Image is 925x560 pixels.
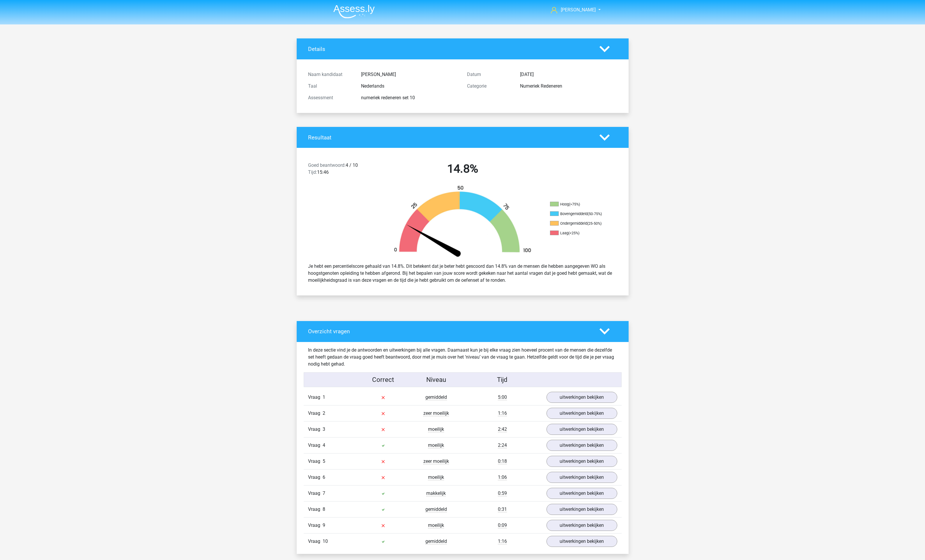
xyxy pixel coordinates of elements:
div: Niveau [410,375,463,385]
span: 6 [323,474,325,480]
a: uitwerkingen bekijken [546,504,617,515]
span: 10 [323,538,328,544]
span: Vraag [308,522,323,529]
span: 4 [323,442,325,448]
span: 1 [323,394,325,400]
span: Vraag [308,490,323,497]
a: uitwerkingen bekijken [546,392,617,403]
span: 3 [323,426,325,432]
span: gemiddeld [425,538,447,544]
div: Numeriek Redeneren [516,83,622,90]
div: Correct [357,375,410,385]
span: Vraag [308,394,323,401]
h4: Overzicht vragen [308,328,591,335]
div: Categorie [463,83,516,90]
img: Assessly [333,5,375,18]
a: [PERSON_NAME] [549,6,596,13]
div: [DATE] [516,71,622,78]
span: Vraag [308,506,323,513]
span: moeilijk [428,442,444,448]
a: uitwerkingen bekijken [546,472,617,483]
span: 2:42 [498,426,507,432]
a: uitwerkingen bekijken [546,536,617,547]
div: Datum [463,71,516,78]
div: (<25%) [568,231,579,235]
h4: Resultaat [308,134,591,141]
span: 2:24 [498,442,507,448]
a: uitwerkingen bekijken [546,440,617,451]
span: Tijd: [308,169,317,175]
div: Assessment [304,94,357,101]
span: Vraag [308,442,323,449]
div: (25-50%) [587,221,602,226]
span: 0:18 [498,458,507,464]
span: [PERSON_NAME] [561,7,596,13]
div: Je hebt een percentielscore gehaald van 14.8%. Dit betekent dat je beter hebt gescoord dan 14.8% ... [304,260,622,286]
div: 4 / 10 15:46 [304,162,383,178]
div: Tijd [462,375,542,385]
div: numeriek redeneren set 10 [357,94,463,101]
span: 0:31 [498,506,507,512]
div: Naam kandidaat [304,71,357,78]
span: moeilijk [428,522,444,528]
span: 5:00 [498,394,507,400]
li: Hoog [550,202,608,207]
li: Bovengemiddeld [550,211,608,217]
div: (50-75%) [588,212,602,216]
span: 9 [323,522,325,528]
div: Nederlands [357,83,463,90]
span: gemiddeld [425,394,447,400]
span: 1:16 [498,410,507,416]
a: uitwerkingen bekijken [546,408,617,419]
span: zeer moeilijk [423,458,449,464]
span: moeilijk [428,426,444,432]
span: 0:59 [498,490,507,496]
span: 1:16 [498,538,507,544]
span: 2 [323,410,325,416]
a: uitwerkingen bekijken [546,488,617,499]
span: makkelijk [426,490,446,496]
span: zeer moeilijk [423,410,449,416]
span: Vraag [308,426,323,433]
div: Taal [304,83,357,90]
li: Ondergemiddeld [550,221,608,226]
span: Goed beantwoord: [308,162,346,168]
span: Vraag [308,458,323,465]
a: uitwerkingen bekijken [546,456,617,467]
a: uitwerkingen bekijken [546,424,617,435]
span: 8 [323,506,325,512]
span: 5 [323,458,325,464]
h2: 14.8% [388,162,538,176]
li: Laag [550,231,608,236]
span: 7 [323,490,325,496]
h4: Details [308,46,591,52]
span: 1:06 [498,474,507,480]
span: 0:09 [498,522,507,528]
div: In deze sectie vind je de antwoorden en uitwerkingen bij alle vragen. Daarnaast kun je bij elke v... [304,347,622,368]
span: Vraag [308,410,323,417]
div: [PERSON_NAME] [357,71,463,78]
span: Vraag [308,474,323,481]
span: Vraag [308,538,323,545]
a: uitwerkingen bekijken [546,520,617,531]
span: gemiddeld [425,506,447,512]
span: moeilijk [428,474,444,480]
img: 15.e49b5196f544.png [384,185,541,258]
div: (>75%) [569,202,580,206]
